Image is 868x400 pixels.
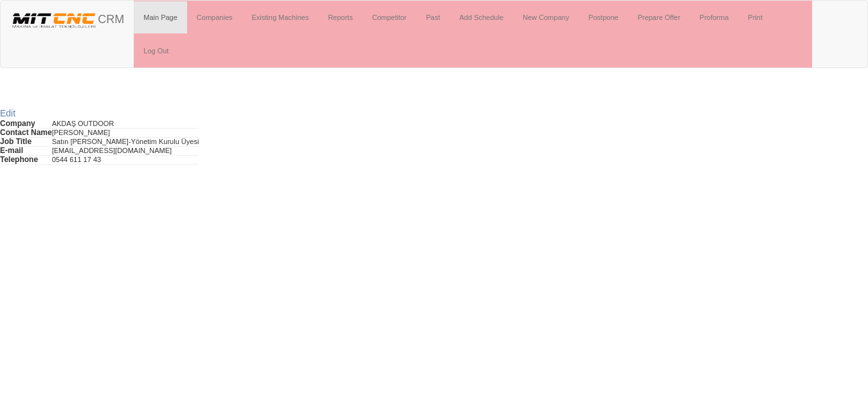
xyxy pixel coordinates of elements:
[738,1,772,33] a: Print
[52,129,199,138] td: [PERSON_NAME]
[52,156,199,165] td: 0544 611 17 43
[52,138,199,147] td: Satın [PERSON_NAME]-Yönetim Kurulu Üyesi
[416,1,449,33] a: Past
[1,1,134,33] a: CRM
[134,1,187,33] a: Main Page
[318,1,363,33] a: Reports
[513,1,579,33] a: New Company
[52,120,199,129] td: AKDAŞ OUTDOOR
[52,147,199,156] td: [EMAIL_ADDRESS][DOMAIN_NAME]
[134,35,178,67] a: Log Out
[628,1,690,33] a: Prepare Offer
[579,1,628,33] a: Postpone
[690,1,738,33] a: Proforma
[187,1,242,33] a: Companies
[242,1,319,33] a: Existing Machines
[363,1,417,33] a: Competitor
[10,10,98,30] img: header.png
[450,1,514,33] a: Add Schedule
